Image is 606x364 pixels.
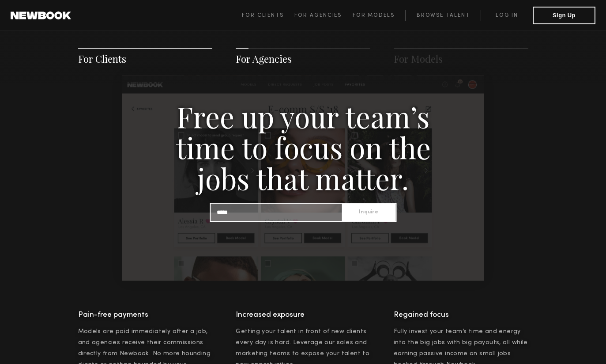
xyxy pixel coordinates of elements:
span: For Agencies [294,13,342,18]
a: For Clients [78,52,126,65]
a: For Agencies [294,10,352,21]
h4: Pain-free payments [78,308,213,322]
h4: Increased exposure [236,308,370,322]
a: For Models [353,10,406,21]
a: Browse Talent [405,10,481,21]
span: For Clients [242,13,284,18]
a: For Agencies [236,52,292,65]
h3: Free up your team’s time to focus on the jobs that matter. [151,101,455,193]
a: For Models [394,52,443,65]
button: Inquire [342,204,395,221]
a: For Clients [242,10,294,21]
h4: Regained focus [394,308,528,322]
a: Log in [481,10,533,21]
button: Sign Up [533,7,595,24]
span: For Models [353,13,395,18]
